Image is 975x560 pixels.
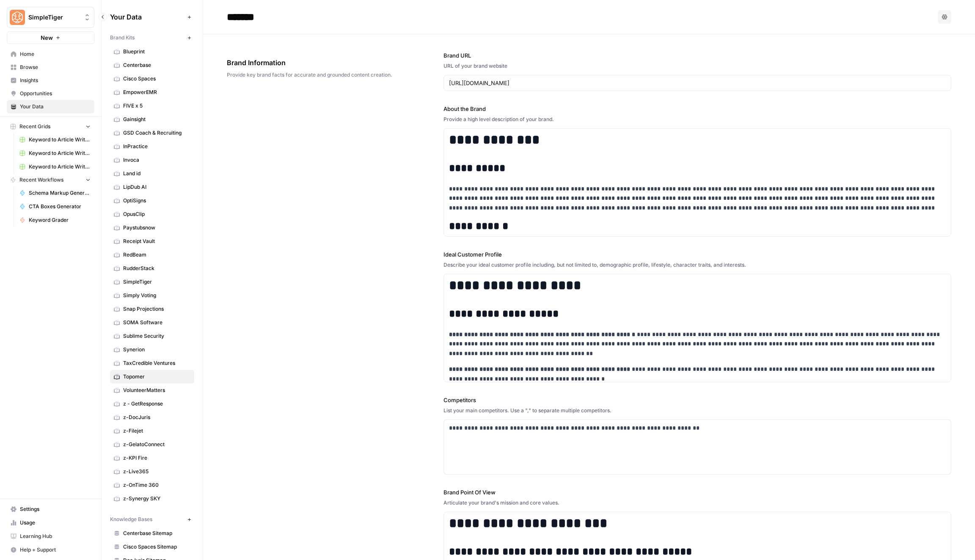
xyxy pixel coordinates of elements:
[110,329,194,343] a: Sublime Security
[29,149,91,157] span: Keyword to Article Writer (I-Q)
[110,527,194,540] a: Centerbase Sitemap
[123,156,190,164] span: Invoca
[28,13,80,22] span: SimpleTiger
[110,58,194,72] a: Centerbase
[123,543,190,551] span: Cisco Spaces Sitemap
[110,516,152,523] span: Knowledge Bases
[123,278,190,286] span: SimpleTiger
[10,10,25,25] img: SimpleTiger Logo
[110,180,194,194] a: LipDub AI
[123,75,190,83] span: Cisco Spaces
[20,546,91,554] span: Help + Support
[110,234,194,248] a: Receipt Vault
[7,61,94,74] a: Browse
[443,116,951,123] div: Provide a high level description of your brand.
[16,133,94,146] a: Keyword to Article Writer (A-H)
[123,102,190,110] span: FIVE x 5
[123,386,190,394] span: VolunteerMatters
[123,143,190,150] span: InPractice
[20,519,91,527] span: Usage
[110,492,194,505] a: z-Synergy SKY
[123,129,190,137] span: GSD Coach & Recruiting
[20,505,91,513] span: Settings
[20,103,91,110] span: Your Data
[29,163,91,171] span: Keyword to Article Writer (R-Z)
[110,45,194,58] a: Blueprint
[123,170,190,177] span: Land id
[19,123,50,130] span: Recent Grids
[110,113,194,126] a: Gainsight
[16,160,94,174] a: Keyword to Article Writer (R-Z)
[7,120,94,133] button: Recent Grids
[110,140,194,153] a: InPractice
[7,87,94,100] a: Opportunities
[29,189,91,197] span: Schema Markup Generator
[19,176,63,184] span: Recent Workflows
[227,71,396,79] span: Provide key brand facts for accurate and grounded content creation.
[110,478,194,492] a: z-OnTime 360
[123,359,190,367] span: TaxCredible Ventures
[443,407,951,414] div: List your main competitors. Use a "," to separate multiple competitors.
[123,495,190,502] span: z-Synergy SKY
[123,61,190,69] span: Centerbase
[110,153,194,167] a: Invoca
[110,126,194,140] a: GSD Coach & Recruiting
[443,499,951,507] div: Articulate your brand's mission and core values.
[123,210,190,218] span: OpusClip
[110,72,194,86] a: Cisco Spaces
[7,502,94,516] a: Settings
[110,356,194,370] a: TaxCredible Ventures
[443,396,951,404] label: Competitors
[7,530,94,543] a: Learning Hub
[443,51,951,60] label: Brand URL
[110,540,194,554] a: Cisco Spaces Sitemap
[110,86,194,99] a: EmpowerEMR
[110,194,194,207] a: OptiSigns
[110,34,135,41] span: Brand Kits
[123,332,190,340] span: Sublime Security
[123,116,190,123] span: Gainsight
[123,427,190,435] span: z-Filejet
[110,207,194,221] a: OpusClip
[110,99,194,113] a: FIVE x 5
[7,100,94,113] a: Your Data
[110,343,194,356] a: Synerion
[123,441,190,448] span: z-GelatoConnect
[110,289,194,302] a: Simply Voting
[20,50,91,58] span: Home
[123,224,190,232] span: Paystubsnow
[7,516,94,530] a: Usage
[110,248,194,262] a: RedBeam
[123,197,190,204] span: OptiSigns
[123,373,190,381] span: Topomer
[110,302,194,316] a: Snap Projections
[123,251,190,259] span: RedBeam
[7,543,94,557] button: Help + Support
[29,203,91,210] span: CTA Boxes Generator
[123,481,190,489] span: z-OnTime 360
[110,383,194,397] a: VolunteerMatters
[110,262,194,275] a: RudderStack
[110,438,194,451] a: z-GelatoConnect
[110,221,194,234] a: Paystubsnow
[123,88,190,96] span: EmpowerEMR
[7,7,94,28] button: Workspace: SimpleTiger
[443,62,951,70] div: URL of your brand website
[16,200,94,213] a: CTA Boxes Generator
[7,31,94,44] button: New
[123,346,190,353] span: Synerion
[110,424,194,438] a: z-Filejet
[123,319,190,326] span: SOMA Software
[110,12,184,22] span: Your Data
[443,105,951,113] label: About the Brand
[7,47,94,61] a: Home
[110,167,194,180] a: Land id
[7,174,94,186] button: Recent Workflows
[41,33,53,42] span: New
[29,136,91,143] span: Keyword to Article Writer (A-H)
[443,488,951,497] label: Brand Point Of View
[110,465,194,478] a: z-Live365
[123,305,190,313] span: Snap Projections
[123,414,190,421] span: z-DocJuris
[123,48,190,55] span: Blueprint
